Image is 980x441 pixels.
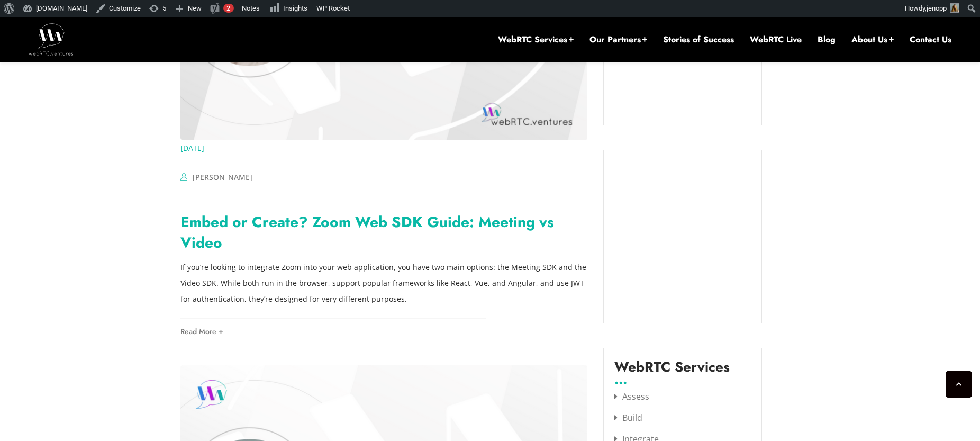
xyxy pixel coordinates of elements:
[614,359,730,383] label: WebRTC Services
[283,4,307,12] span: Insights
[614,412,642,424] a: Build
[663,34,734,46] a: Stories of Success
[180,328,223,335] a: Read More +
[818,34,836,46] a: Blog
[226,4,230,12] span: 2
[614,161,751,312] iframe: Embedded CTA
[614,391,649,402] a: Assess
[180,140,204,156] a: [DATE]
[180,211,554,254] a: Embed or Create? Zoom Web SDK Guide: Meeting vs Video
[29,23,74,55] img: WebRTC.ventures
[851,34,894,46] a: About Us
[498,34,574,46] a: WebRTC Services
[180,259,588,307] p: If you’re looking to integrate Zoom into your web application, you have two main options: the Mee...
[927,4,947,12] span: jenopp
[750,34,802,46] a: WebRTC Live
[193,172,252,182] a: [PERSON_NAME]
[589,34,647,46] a: Our Partners
[910,34,951,46] a: Contact Us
